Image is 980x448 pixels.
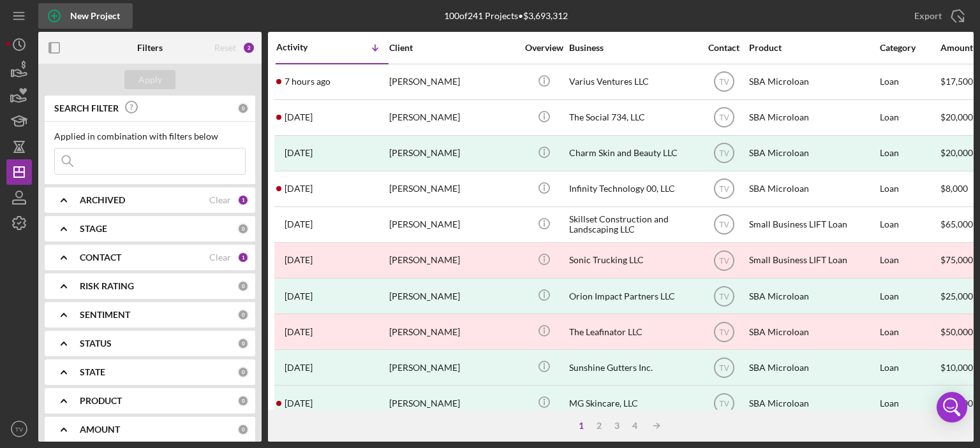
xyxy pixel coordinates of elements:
[38,3,133,29] button: New Project
[749,386,877,420] div: SBA Microloan
[719,78,729,87] text: TV
[572,421,590,431] div: 1
[700,43,748,53] div: Contact
[749,172,877,206] div: SBA Microloan
[242,41,255,54] div: 2
[389,136,517,170] div: [PERSON_NAME]
[626,421,644,431] div: 4
[608,421,626,431] div: 3
[569,315,697,349] div: The Leafinator LLC
[209,195,231,205] div: Clear
[285,219,313,229] time: 2025-06-10 15:54
[237,366,249,378] div: 0
[880,243,939,277] div: Loan
[520,43,568,53] div: Overview
[389,386,517,420] div: [PERSON_NAME]
[914,3,942,29] div: Export
[80,424,120,435] b: AMOUNT
[80,195,125,205] b: ARCHIVED
[389,243,517,277] div: [PERSON_NAME]
[719,399,729,408] text: TV
[389,350,517,384] div: [PERSON_NAME]
[54,131,246,141] div: Applied in combination with filters below
[569,172,697,206] div: Infinity Technology 00, LLC
[749,136,877,170] div: SBA Microloan
[880,279,939,313] div: Loan
[749,43,877,53] div: Product
[569,243,697,277] div: Sonic Trucking LLC
[285,255,313,265] time: 2025-05-12 19:17
[389,208,517,242] div: [PERSON_NAME]
[285,363,313,373] time: 2025-04-26 21:29
[389,172,517,206] div: [PERSON_NAME]
[138,70,162,89] div: Apply
[937,392,967,423] div: Open Intercom Messenger
[719,328,729,336] text: TV
[237,194,249,206] div: 1
[569,43,697,53] div: Business
[569,350,697,384] div: Sunshine Gutters Inc.
[569,208,697,242] div: Skillset Construction and Landscaping LLC
[880,350,939,384] div: Loan
[719,220,729,229] text: TV
[237,338,249,349] div: 0
[285,148,313,158] time: 2025-07-31 13:34
[880,43,939,53] div: Category
[749,101,877,134] div: SBA Microloan
[137,43,163,53] b: Filters
[719,292,729,301] text: TV
[749,243,877,277] div: Small Business LIFT Loan
[444,11,568,21] div: 100 of 241 Projects • $3,693,312
[590,421,608,431] div: 2
[237,103,249,114] div: 0
[80,281,134,291] b: RISK RATING
[80,310,130,320] b: SENTIMENT
[389,315,517,349] div: [PERSON_NAME]
[719,256,729,265] text: TV
[880,208,939,242] div: Loan
[569,65,697,99] div: Varius Ventures LLC
[719,185,729,194] text: TV
[276,42,332,52] div: Activity
[80,224,107,234] b: STAGE
[749,208,877,242] div: Small Business LIFT Loan
[389,43,517,53] div: Client
[285,184,313,194] time: 2025-06-24 14:02
[285,112,313,122] time: 2025-08-19 10:46
[15,426,24,433] text: TV
[6,416,32,442] button: TV
[237,424,249,435] div: 0
[719,113,729,122] text: TV
[80,252,121,263] b: CONTACT
[749,279,877,313] div: SBA Microloan
[214,43,236,53] div: Reset
[285,398,313,408] time: 2025-04-21 22:25
[569,279,697,313] div: Orion Impact Partners LLC
[880,101,939,134] div: Loan
[80,338,112,349] b: STATUS
[209,252,231,263] div: Clear
[749,315,877,349] div: SBA Microloan
[237,395,249,407] div: 0
[719,149,729,158] text: TV
[880,65,939,99] div: Loan
[389,101,517,134] div: [PERSON_NAME]
[285,76,330,87] time: 2025-08-20 06:04
[285,327,313,337] time: 2025-05-01 21:03
[389,279,517,313] div: [PERSON_NAME]
[80,367,105,377] b: STATE
[237,223,249,235] div: 0
[880,172,939,206] div: Loan
[569,136,697,170] div: Charm Skin and Beauty LLC
[237,252,249,263] div: 1
[389,65,517,99] div: [PERSON_NAME]
[54,103,119,113] b: SEARCH FILTER
[569,101,697,134] div: The Social 734, LLC
[237,309,249,321] div: 0
[237,280,249,292] div: 0
[880,136,939,170] div: Loan
[70,3,120,29] div: New Project
[80,396,122,406] b: PRODUCT
[124,70,175,89] button: Apply
[902,3,974,29] button: Export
